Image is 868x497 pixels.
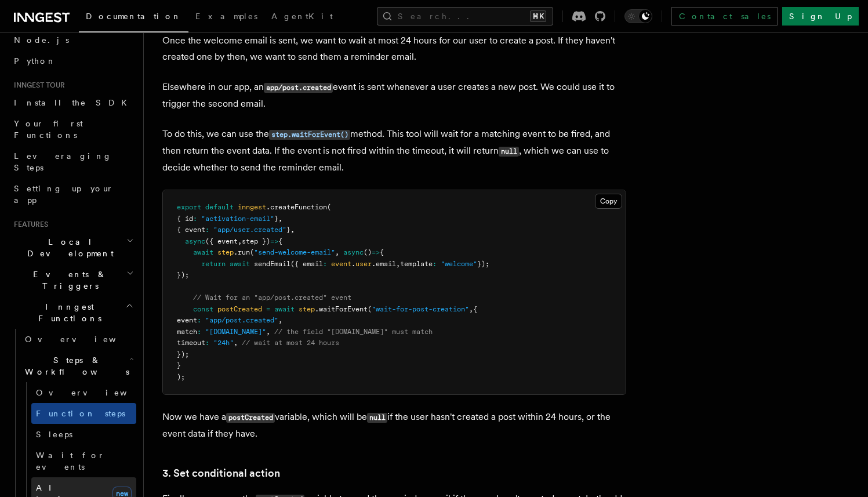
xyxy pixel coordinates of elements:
[269,128,350,139] a: step.waitForEvent()
[274,215,278,223] span: }
[226,413,275,423] code: postCreated
[31,445,136,477] a: Wait for events
[530,10,546,22] kbd: ⌘K
[205,203,234,211] span: default
[9,231,136,264] button: Local Development
[9,296,136,329] button: Inngest Functions
[193,215,197,223] span: :
[238,237,242,245] span: ,
[9,269,126,292] span: Events & Triggers
[177,215,193,223] span: { id
[162,126,626,176] p: To do this, we can use the method. This tool will wait for a matching event to be fired, and then...
[9,146,136,178] a: Leveraging Steps
[205,226,209,234] span: :
[270,237,278,245] span: =>
[396,260,400,268] span: ,
[782,7,859,26] a: Sign Up
[36,451,105,471] span: Wait for events
[9,50,136,71] a: Python
[266,305,270,313] span: =
[36,388,155,397] span: Overview
[9,236,126,259] span: Local Development
[250,248,254,256] span: (
[264,3,340,31] a: AgentKit
[290,226,295,234] span: ,
[213,339,234,347] span: "24h"
[372,305,469,313] span: "wait-for-post-creation"
[299,305,315,313] span: step
[367,413,387,423] code: null
[188,3,264,31] a: Examples
[20,354,129,378] span: Steps & Workflows
[79,3,188,32] a: Documentation
[377,7,553,26] button: Search...⌘K
[264,83,333,93] code: app/post.created
[201,215,274,223] span: "activation-email"
[177,226,205,234] span: { event
[290,260,323,268] span: ({ email
[274,305,295,313] span: await
[254,248,335,256] span: "send-welcome-email"
[9,30,136,50] a: Node.js
[9,220,48,229] span: Features
[9,301,125,324] span: Inngest Functions
[162,32,626,65] p: Once the welcome email is sent, we want to wait at most 24 hours for our user to create a post. I...
[14,151,112,172] span: Leveraging Steps
[238,203,266,211] span: inngest
[9,178,136,211] a: Setting up your app
[343,248,364,256] span: async
[242,339,339,347] span: // wait at most 24 hours
[20,350,136,382] button: Steps & Workflows
[624,9,652,23] button: Toggle dark mode
[595,194,622,209] button: Copy
[31,424,136,445] a: Sleeps
[278,215,282,223] span: ,
[217,305,262,313] span: postCreated
[197,328,201,336] span: :
[327,203,331,211] span: (
[205,339,209,347] span: :
[266,328,270,336] span: ,
[177,339,205,347] span: timeout
[9,113,136,146] a: Your first Functions
[177,328,197,336] span: match
[372,260,396,268] span: .email
[234,339,238,347] span: ,
[234,248,250,256] span: .run
[177,350,189,358] span: });
[195,12,257,21] span: Examples
[162,409,626,442] p: Now we have a variable, which will be if the user hasn't created a post within 24 hours, or the e...
[31,382,136,403] a: Overview
[441,260,477,268] span: "welcome"
[14,98,134,107] span: Install the SDK
[177,361,181,369] span: }
[380,248,384,256] span: {
[205,237,238,245] span: ({ event
[86,12,181,21] span: Documentation
[217,248,234,256] span: step
[205,316,278,324] span: "app/post.created"
[477,260,489,268] span: });
[193,305,213,313] span: const
[36,409,125,418] span: Function steps
[205,328,266,336] span: "[DOMAIN_NAME]"
[266,203,327,211] span: .createFunction
[14,35,69,45] span: Node.js
[14,56,56,66] span: Python
[14,184,114,205] span: Setting up your app
[177,316,197,324] span: event
[230,260,250,268] span: await
[433,260,437,268] span: :
[315,305,368,313] span: .waitForEvent
[254,260,290,268] span: sendEmail
[20,329,136,350] a: Overview
[25,335,144,344] span: Overview
[278,316,282,324] span: ,
[372,248,380,256] span: =>
[271,12,333,21] span: AgentKit
[162,79,626,112] p: Elsewhere in our app, an event is sent whenever a user creates a new post. We could use it to tri...
[193,248,213,256] span: await
[9,264,136,296] button: Events & Triggers
[193,293,351,302] span: // Wait for an "app/post.created" event
[36,430,72,439] span: Sleeps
